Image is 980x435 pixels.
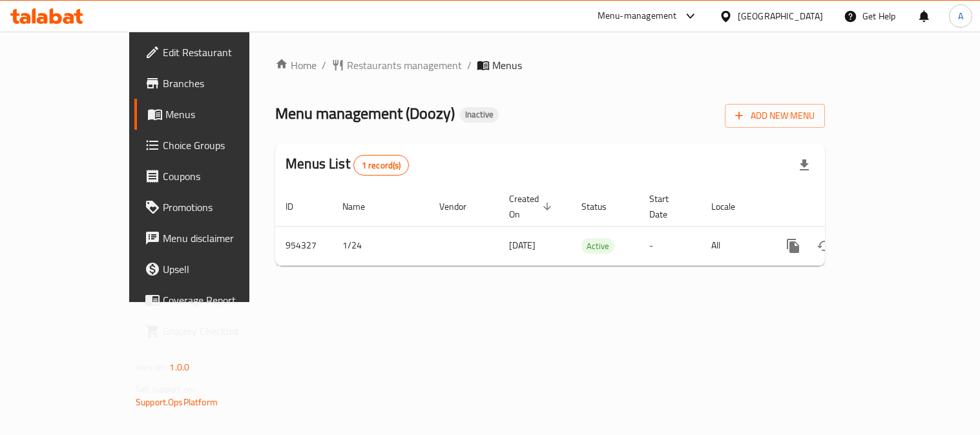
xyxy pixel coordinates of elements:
a: Coupons [134,161,293,192]
span: Edit Restaurant [163,45,282,60]
span: Get support on: [136,381,195,398]
div: Export file [789,150,820,181]
span: Start Date [649,191,685,222]
a: Coverage Report [134,285,293,316]
span: Vendor [439,199,483,214]
a: Menu disclaimer [134,223,293,254]
span: Version: [136,359,167,376]
a: Upsell [134,254,293,285]
span: Restaurants management [347,57,462,73]
span: Status [581,199,623,214]
a: Support.OpsPlatform [136,394,218,410]
th: Actions [767,187,912,227]
span: Inactive [460,109,499,120]
button: Add New Menu [725,104,825,128]
span: 1.0.0 [169,359,189,376]
span: Coupons [163,168,282,184]
span: [DATE] [509,237,536,254]
span: A [958,9,963,23]
li: / [322,57,326,73]
span: Upsell [163,261,282,277]
div: Total records count [353,155,410,176]
td: 1/24 [332,226,429,265]
span: Coverage Report [163,292,282,308]
h2: Menus List [286,154,409,176]
a: Menus [134,99,293,130]
button: more [778,230,809,261]
td: - [639,226,701,265]
td: 954327 [275,226,332,265]
span: Active [581,239,614,254]
span: Menu management ( Doozy ) [275,99,455,128]
span: Menus [492,57,522,73]
a: Branches [134,68,293,99]
li: / [467,57,472,73]
span: Promotions [163,199,282,215]
div: Inactive [460,107,499,123]
span: Branches [163,76,282,91]
a: Promotions [134,192,293,223]
a: Grocery Checklist [134,316,293,347]
nav: breadcrumb [275,57,825,73]
span: ID [286,199,310,214]
table: enhanced table [275,187,912,266]
a: Home [275,57,317,73]
a: Edit Restaurant [134,37,293,68]
button: Change Status [809,230,840,261]
span: Choice Groups [163,137,282,153]
div: [GEOGRAPHIC_DATA] [738,9,823,23]
div: Menu-management [598,8,677,24]
span: Name [342,199,382,214]
span: Menus [165,106,282,122]
span: Menu disclaimer [163,230,282,246]
span: 1 record(s) [354,159,409,172]
span: Locale [711,199,752,214]
span: Created On [509,191,556,222]
td: All [701,226,767,265]
a: Choice Groups [134,130,293,161]
span: Grocery Checklist [163,323,282,339]
span: Add New Menu [735,108,815,124]
a: Restaurants management [331,57,462,73]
